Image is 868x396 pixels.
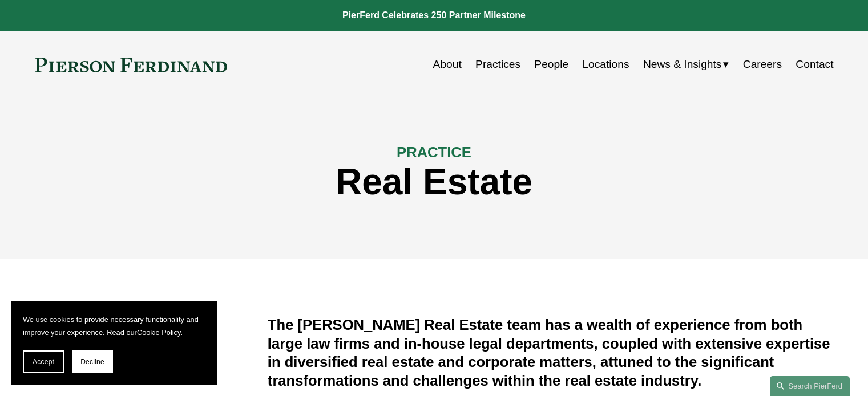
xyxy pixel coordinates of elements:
[770,376,850,396] a: Search this site
[33,358,54,366] span: Accept
[23,350,64,373] button: Accept
[137,328,181,337] a: Cookie Policy
[72,350,113,373] button: Decline
[743,54,782,75] a: Careers
[80,358,104,366] span: Decline
[534,54,568,75] a: People
[643,55,722,75] span: News & Insights
[796,54,833,75] a: Contact
[475,54,520,75] a: Practices
[23,313,205,339] p: We use cookies to provide necessary functionality and improve your experience. Read our .
[643,54,729,75] a: folder dropdown
[35,161,834,203] h1: Real Estate
[11,301,217,385] section: Cookie banner
[268,316,834,390] h4: The [PERSON_NAME] Real Estate team has a wealth of experience from both large law firms and in-ho...
[397,144,471,160] span: PRACTICE
[582,54,629,75] a: Locations
[433,54,462,75] a: About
